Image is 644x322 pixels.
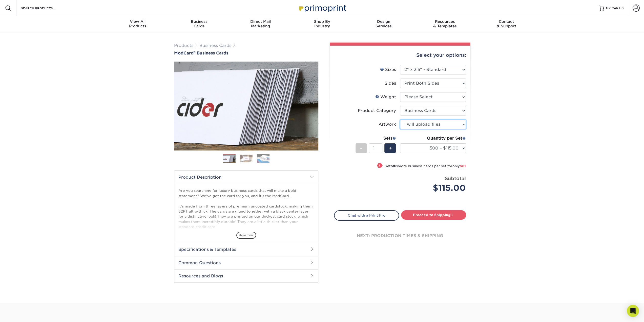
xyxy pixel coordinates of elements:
span: ModCard™ [174,51,197,55]
h2: Specifications & Templates [174,243,318,256]
h1: Business Cards [174,51,318,55]
img: Primoprint [297,3,347,13]
a: Direct MailMarketing [230,16,291,32]
div: Select your options: [334,46,466,65]
div: Marketing [230,19,291,28]
div: Sides [385,80,396,86]
input: SEARCH PRODUCTS..... [20,5,70,11]
img: Business Cards 01 [223,153,236,165]
span: show more [236,232,256,239]
h2: Common Questions [174,256,318,269]
div: Cards [168,19,230,28]
a: View AllProducts [107,16,169,32]
span: Direct Mail [230,19,291,24]
span: Shop By [291,19,353,24]
p: Are you searching for luxury business cards that will make a bold statement? We've got the card f... [178,188,314,291]
span: only [452,164,466,168]
a: BusinessCards [168,16,230,32]
div: Weight [375,94,396,100]
strong: 500 [391,164,398,168]
div: Artwork [379,121,396,127]
h2: Resources and Blogs [174,269,318,282]
a: Products [174,43,193,48]
div: Sets [356,135,396,141]
a: Contact& Support [476,16,537,32]
div: & Templates [414,19,476,28]
small: Get more business cards per set for [384,164,466,169]
a: DesignServices [353,16,414,32]
div: $115.00 [404,182,466,194]
span: Contact [476,19,537,24]
img: Business Cards 02 [240,155,253,162]
a: Proceed to Shipping [401,210,466,219]
div: & Support [476,19,537,28]
a: Resources& Templates [414,16,476,32]
div: Quantity per Set [400,135,466,141]
span: Resources [414,19,476,24]
span: - [360,144,362,152]
a: Chat with a Print Pro [334,210,399,220]
div: next: production times & shipping [334,221,466,251]
div: Sizes [380,67,396,73]
div: Industry [291,19,353,28]
span: 0 [621,6,624,10]
span: MY CART [606,6,620,10]
span: ! [379,163,380,168]
div: Product Category [358,108,396,114]
div: Products [107,19,169,28]
div: Open Intercom Messenger [627,305,639,317]
a: ModCard™Business Cards [174,51,318,55]
span: Business [168,19,230,24]
a: Shop ByIndustry [291,16,353,32]
a: Business Cards [199,43,231,48]
h2: Product Description [174,171,318,184]
img: ModCard™ 01 [174,34,318,178]
span: + [388,144,392,152]
span: Design [353,19,414,24]
span: View All [107,19,169,24]
strong: Subtotal [445,176,466,181]
span: $61 [460,164,466,168]
div: Services [353,19,414,28]
img: Business Cards 03 [257,154,269,163]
